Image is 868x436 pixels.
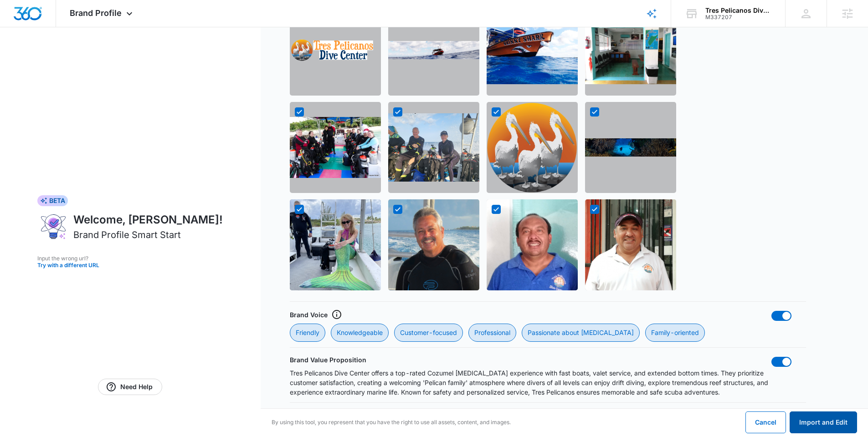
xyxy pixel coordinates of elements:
img: https://trespelicanos.com/wp-content/uploads/2021/05/boat-header-3.png [388,41,479,59]
img: https://trespelicanos.com/wp-content/uploads/2020/10/cozumel-scuba-diving-20-1024x205.jpg [585,138,676,157]
span: Brand Profile [70,8,122,18]
img: https://trespelicanos.com/wp-content/uploads/2020/10/julio-dive-shop-equipment-manager.jpg [585,199,676,290]
div: Passionate about [MEDICAL_DATA] [522,324,640,342]
p: Brand Value Proposition [290,355,366,365]
h2: Brand Profile Smart Start [73,228,181,242]
p: Tres Pelicanos Dive Center offers a top-rated Cozumel [MEDICAL_DATA] experience with fast boats, ... [290,368,771,397]
div: BETA [37,195,68,206]
div: Professional [468,324,516,342]
img: https://trespelicanos.com/wp-content/uploads/2020/10/tres-pelicanos-cozumel-dive-shop-1024x768.jpg [585,16,676,84]
img: https://trespelicanos.com/wp-content/uploads/2020/10/steve-belmont-owner-tres-pelicanos.jpg [388,199,479,290]
div: account name [705,7,772,14]
img: https://trespelicanos.com/wp-content/uploads/2024/10/Happy-Jay-and-Chery_.jpeg [388,113,479,182]
img: https://trespelicanos.com/wp-content/uploads/2020/10/tres-pelicanos-land-liveaboard.jpg [290,117,381,178]
img: https://trespelicanos.com/wp-content/uploads/2024/10/Cyndie-Bio-Pic.jpeg [290,199,381,291]
div: Family-oriented [645,324,705,342]
img: https://trespelicanos.com/wp-content/uploads/2020/10/tres-pelicanos-favicon.png [487,102,578,193]
button: Import and Edit [790,411,857,433]
div: account id [705,14,772,20]
div: Customer-focused [394,324,463,342]
p: Input the wrong url? [37,254,223,263]
button: Cancel [745,411,786,433]
div: Friendly [290,324,325,342]
p: By using this tool, you represent that you have the right to use all assets, content, and images. [272,418,511,426]
div: Knowledgeable [331,324,389,342]
img: https://trespelicanos.com/wp-content/uploads/2020/10/pony-dive-shop-manager.jpg [487,199,578,290]
img: ai-brand-profile [37,212,70,242]
img: https://trespelicanos.com/wp-content/uploads/2020/10/tres-pelicanos-skinny-shark-boat.jpg [487,16,578,84]
img: https://trespelicanos.com/wp-content/uploads/2020/10/Tres-Logo-2-01.png [290,39,381,61]
a: Need Help [98,379,162,395]
h1: Welcome, [PERSON_NAME]! [73,212,223,228]
button: Try with a different URL [37,263,223,268]
p: Brand Voice [290,310,328,319]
